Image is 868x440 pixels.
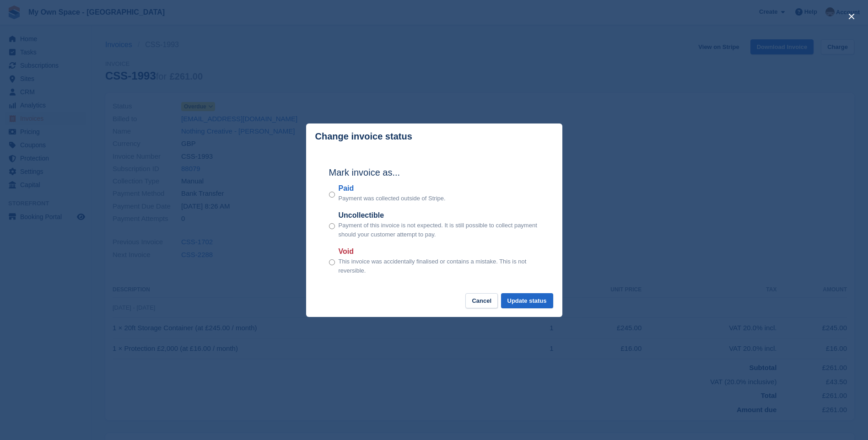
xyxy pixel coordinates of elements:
[329,166,539,179] h2: Mark invoice as...
[501,293,553,308] button: Update status
[339,183,446,194] label: Paid
[339,221,539,239] p: Payment of this invoice is not expected. It is still possible to collect payment should your cust...
[465,293,498,308] button: Cancel
[339,257,539,275] p: This invoice was accidentally finalised or contains a mistake. This is not reversible.
[315,131,412,142] p: Change invoice status
[844,9,859,24] button: close
[339,246,539,257] label: Void
[339,194,446,203] p: Payment was collected outside of Stripe.
[339,210,539,221] label: Uncollectible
